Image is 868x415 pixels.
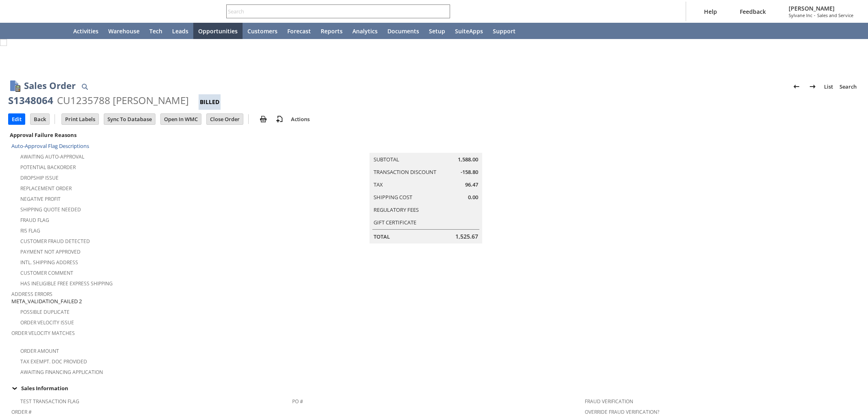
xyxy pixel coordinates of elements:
[20,319,74,326] a: Order Velocity Issue
[287,27,311,35] span: Forecast
[321,27,343,35] span: Reports
[461,168,478,176] span: -158.80
[198,27,238,35] span: Opportunities
[836,80,860,93] a: Search
[468,193,478,201] span: 0.00
[458,156,478,163] span: 1,588.00
[348,23,383,39] a: Analytics
[227,7,439,16] input: Search
[8,383,857,393] div: Sales Information
[149,27,162,35] span: Tech
[20,196,61,202] a: Negative Profit
[282,23,316,39] a: Forecast
[20,185,72,192] a: Replacement Order
[424,23,450,39] a: Setup
[54,26,63,36] svg: Home
[243,23,282,39] a: Customers
[821,80,836,93] a: List
[9,114,25,124] input: Edit
[34,26,44,36] svg: Shortcuts
[108,27,140,35] span: Warehouse
[20,358,87,365] a: Tax Exempt. Doc Provided
[20,348,59,354] a: Order Amount
[161,114,201,124] input: Open In WMC
[11,330,75,337] a: Order Velocity Matches
[465,181,478,189] span: 96.47
[144,23,167,39] a: Tech
[20,206,81,213] a: Shipping Quote Needed
[104,114,155,124] input: Sync To Database
[20,280,113,287] a: Has Ineligible Free Express Shipping
[11,298,82,305] span: META_VALIDATION_FAILED 2
[30,56,855,64] div: Transaction successfully Saved
[31,114,49,124] input: Back
[740,8,766,15] span: Feedback
[62,114,98,124] input: Print Labels
[374,219,416,226] a: Gift Certificate
[429,27,445,35] span: Setup
[374,233,390,240] a: Total
[20,217,49,224] a: Fraud Flag
[80,82,90,91] img: Quick Find
[374,193,412,201] a: Shipping Cost
[374,156,399,163] a: Subtotal
[8,130,289,140] div: Approval Failure Reasons
[167,23,193,39] a: Leads
[20,227,40,234] a: RIS flag
[808,82,818,91] img: Next
[8,383,860,393] td: Sales Information
[455,232,478,241] span: 1,525.67
[207,114,243,124] input: Close Order
[387,27,419,35] span: Documents
[258,114,268,124] img: print.svg
[57,94,189,107] div: CU1235788 [PERSON_NAME]
[10,23,29,39] a: Recent Records
[450,23,488,39] a: SuiteApps
[20,164,76,171] a: Potential Backorder
[493,27,516,35] span: Support
[172,27,188,35] span: Leads
[352,27,378,35] span: Analytics
[20,153,84,160] a: Awaiting Auto-Approval
[374,181,383,188] a: Tax
[789,4,853,12] span: [PERSON_NAME]
[20,174,59,181] a: Dropship Issue
[20,398,79,405] a: Test Transaction Flag
[20,309,70,315] a: Possible Duplicate
[817,12,853,18] span: Sales and Service
[20,259,78,266] a: Intl. Shipping Address
[20,269,73,276] a: Customer Comment
[247,27,278,35] span: Customers
[455,27,483,35] span: SuiteApps
[8,94,53,107] div: S1348064
[374,206,419,213] a: Regulatory Fees
[370,140,482,153] caption: Summary
[275,114,284,124] img: add-record.svg
[11,291,52,298] a: Address Errors
[30,46,855,56] div: Confirmation
[20,369,103,376] a: Awaiting Financing Application
[374,168,436,176] a: Transaction Discount
[73,27,98,35] span: Activities
[791,82,801,91] img: Previous
[199,94,221,110] div: Billed
[316,23,348,39] a: Reports
[193,23,243,39] a: Opportunities
[383,23,424,39] a: Documents
[29,23,49,39] div: Shortcuts
[11,142,89,150] a: Auto-Approval Flag Descriptions
[20,238,90,245] a: Customer Fraud Detected
[15,26,24,36] svg: Recent Records
[789,12,812,18] span: Sylvane Inc
[103,23,144,39] a: Warehouse
[439,7,448,16] svg: Search
[704,8,717,15] span: Help
[288,115,313,123] a: Actions
[20,248,81,255] a: Payment not approved
[585,398,633,405] a: Fraud Verification
[292,398,303,405] a: PO #
[24,79,76,92] h1: Sales Order
[68,23,103,39] a: Activities
[49,23,68,39] a: Home
[488,23,520,39] a: Support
